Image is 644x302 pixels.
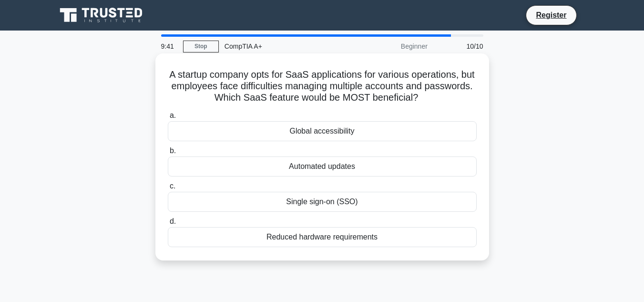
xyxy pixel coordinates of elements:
[183,41,219,52] a: Stop
[530,9,572,21] a: Register
[170,217,176,225] span: d.
[433,37,489,56] div: 10/10
[155,37,183,56] div: 9:41
[170,111,176,119] span: a.
[168,156,477,177] div: Automated updates
[168,227,477,247] div: Reduced hardware requirements
[170,182,175,190] span: c.
[350,37,433,56] div: Beginner
[219,37,350,56] div: CompTIA A+
[167,69,478,104] h5: A startup company opts for SaaS applications for various operations, but employees face difficult...
[170,146,176,155] span: b.
[168,121,477,141] div: Global accessibility
[168,192,477,212] div: Single sign-on (SSO)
